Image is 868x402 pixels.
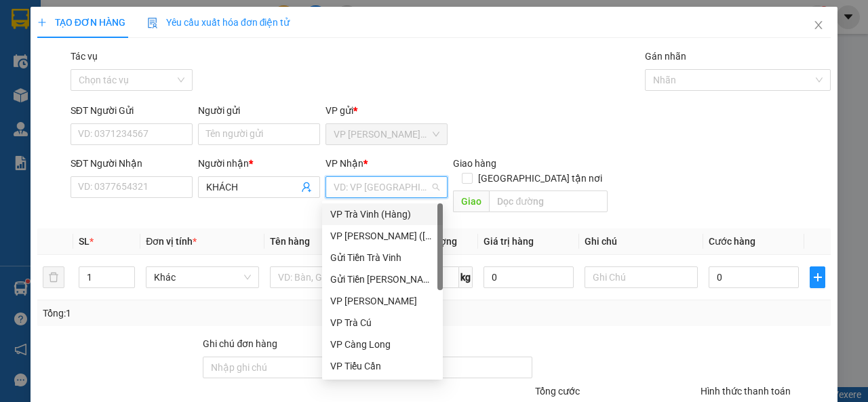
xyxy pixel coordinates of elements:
[330,228,435,243] div: VP [PERSON_NAME] ([GEOGRAPHIC_DATA])
[147,18,158,28] img: icon
[459,266,473,288] span: kg
[334,124,439,144] span: VP Trần Phú (Hàng)
[800,7,837,45] button: Close
[45,7,157,20] strong: BIÊN NHẬN GỬI HÀNG
[484,236,534,247] span: Giá trị hàng
[330,272,435,287] div: Gửi Tiền [PERSON_NAME]
[535,386,580,397] span: Tổng cước
[198,156,320,171] div: Người nhận
[147,17,290,28] span: Yêu cầu xuất hóa đơn điện tử
[701,386,791,397] label: Hình thức thanh toán
[325,103,448,118] div: VP gửi
[322,334,443,355] div: VP Càng Long
[71,103,193,118] div: SĐT Người Gửi
[71,156,193,171] div: SĐT Người Nhận
[330,294,435,308] div: VP [PERSON_NAME]
[489,190,607,212] input: Dọc đường
[322,247,443,268] div: Gửi Tiền Trà Vinh
[37,17,125,28] span: TẠO ĐƠN HÀNG
[5,73,100,86] span: 0977030742 -
[330,250,435,265] div: Gửi Tiền Trà Vinh
[322,312,443,334] div: VP Trà Cú
[5,26,161,52] span: VP [PERSON_NAME] ([GEOGRAPHIC_DATA]) -
[43,266,64,288] button: delete
[35,88,155,101] span: KO BAO BỂ-NHẬN BXMT
[270,266,383,288] input: VD: Bàn, Ghế
[79,236,90,247] span: SL
[645,51,686,62] label: Gán nhãn
[453,190,489,212] span: Giao
[37,18,47,27] span: plus
[5,26,198,52] p: GỬI:
[71,51,98,62] label: Tác vụ
[330,315,435,330] div: VP Trà Cú
[5,58,198,71] p: NHẬN:
[330,337,435,352] div: VP Càng Long
[43,306,336,321] div: Tổng: 1
[73,73,100,86] span: PHỚI
[325,158,363,169] span: VP Nhận
[709,236,755,247] span: Cước hàng
[270,236,310,247] span: Tên hàng
[322,268,443,290] div: Gửi Tiền Trần Phú
[5,88,155,101] span: GIAO:
[203,357,366,378] input: Ghi chú đơn hàng
[322,203,443,225] div: VP Trà Vinh (Hàng)
[322,290,443,312] div: VP Vũng Liêm
[301,182,312,193] span: user-add
[38,58,136,71] span: VP [PERSON_NAME]
[484,266,574,288] input: 0
[810,272,825,283] span: plus
[330,207,435,222] div: VP Trà Vinh (Hàng)
[810,266,825,288] button: plus
[146,236,197,247] span: Đơn vị tính
[322,355,443,377] div: VP Tiểu Cần
[453,158,496,169] span: Giao hàng
[198,103,320,118] div: Người gửi
[579,228,703,255] th: Ghi chú
[585,266,698,288] input: Ghi Chú
[322,225,443,247] div: VP Trần Phú (Hàng)
[330,359,435,374] div: VP Tiểu Cần
[813,20,824,31] span: close
[124,39,161,52] span: THANH
[473,171,608,186] span: [GEOGRAPHIC_DATA] tận nơi
[203,338,277,349] label: Ghi chú đơn hàng
[154,267,251,287] span: Khác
